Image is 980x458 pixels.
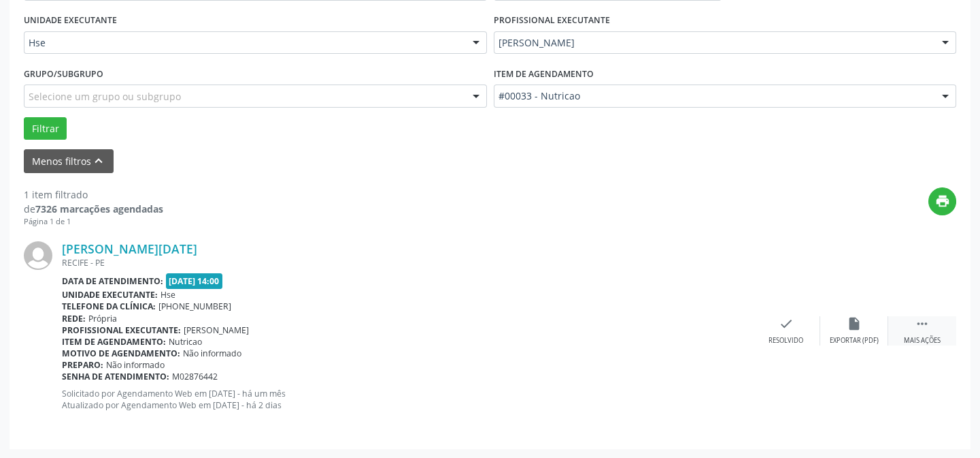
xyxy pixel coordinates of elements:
div: Resolvido [768,336,803,346]
span: [PERSON_NAME] [499,36,929,50]
img: img [24,241,52,270]
button: print [928,187,956,215]
i: insert_drive_file [847,316,862,331]
span: #00033 - Nutricao [499,89,929,103]
label: Item de agendamento [494,63,594,85]
span: Selecione um grupo ou subgrupo [29,89,181,104]
a: [PERSON_NAME][DATE] [62,241,197,256]
button: Filtrar [24,117,67,140]
b: Senha de atendimento: [62,371,169,382]
button: Menos filtroskeyboard_arrow_up [24,149,114,173]
label: UNIDADE EXECUTANTE [24,10,117,31]
div: Exportar (PDF) [830,336,879,346]
i: check [779,316,794,331]
b: Item de agendamento: [62,336,166,348]
strong: 7326 marcações agendadas [35,202,163,215]
span: [PHONE_NUMBER] [158,301,231,312]
div: Página 1 de 1 [24,216,163,228]
span: Hse [160,289,175,301]
span: [PERSON_NAME] [184,324,249,336]
i: print [935,194,950,209]
span: Nutricao [169,336,202,348]
div: de [24,202,163,216]
b: Preparo: [62,359,103,371]
b: Data de atendimento: [62,275,163,287]
b: Motivo de agendamento: [62,348,180,359]
div: 1 item filtrado [24,187,163,202]
div: Mais ações [904,336,941,346]
label: Grupo/Subgrupo [24,63,103,85]
b: Telefone da clínica: [62,301,156,312]
span: Hse [29,36,459,50]
b: Rede: [62,313,86,324]
span: Própria [88,313,117,324]
span: M02876442 [172,371,218,382]
div: RECIFE - PE [62,257,752,269]
span: [DATE] 14:00 [166,273,223,289]
span: Não informado [106,359,165,371]
i: keyboard_arrow_up [91,153,106,168]
i:  [915,316,930,331]
p: Solicitado por Agendamento Web em [DATE] - há um mês Atualizado por Agendamento Web em [DATE] - h... [62,388,752,411]
b: Profissional executante: [62,324,181,336]
label: PROFISSIONAL EXECUTANTE [494,10,610,31]
span: Não informado [183,348,241,359]
b: Unidade executante: [62,289,158,301]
